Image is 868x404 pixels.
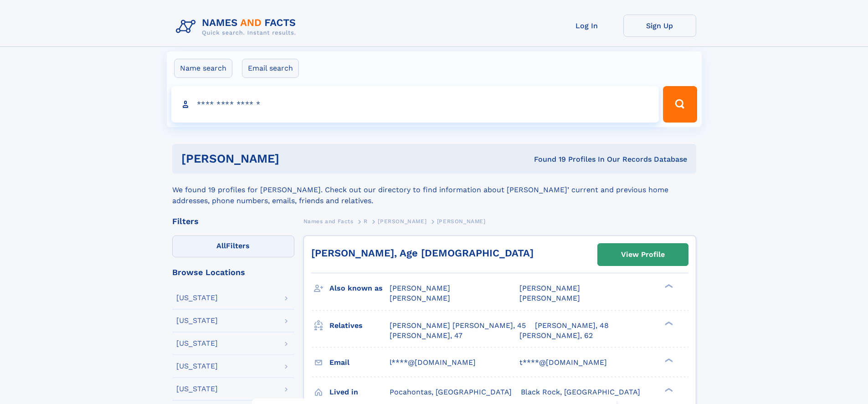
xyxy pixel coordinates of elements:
label: Name search [174,59,232,78]
span: [PERSON_NAME] [390,294,450,302]
a: [PERSON_NAME], 48 [535,321,609,331]
span: All [216,241,226,250]
span: [PERSON_NAME] [519,294,580,302]
h3: Also known as [329,281,390,296]
div: [US_STATE] [176,294,218,302]
div: [US_STATE] [176,340,218,347]
span: R [364,218,368,225]
span: Black Rock, [GEOGRAPHIC_DATA] [521,388,640,396]
div: [US_STATE] [176,317,218,324]
a: Names and Facts [303,215,354,227]
a: R [364,215,368,227]
h1: [PERSON_NAME] [181,153,407,164]
span: [PERSON_NAME] [390,284,450,292]
a: [PERSON_NAME], 47 [390,331,462,341]
div: We found 19 profiles for [PERSON_NAME]. Check out our directory to find information about [PERSON... [172,174,696,206]
div: ❯ [663,387,673,393]
a: [PERSON_NAME], Age [DEMOGRAPHIC_DATA] [311,247,534,259]
span: [PERSON_NAME] [519,284,580,292]
button: Search Button [663,86,697,123]
div: Filters [172,217,294,225]
label: Email search [242,59,299,78]
div: ❯ [663,283,673,289]
img: Logo Names and Facts [172,15,303,39]
span: [PERSON_NAME] [437,218,486,225]
div: Browse Locations [172,268,294,276]
input: search input [171,86,659,123]
a: [PERSON_NAME], 62 [519,331,593,341]
a: [PERSON_NAME] [378,215,426,227]
div: [US_STATE] [176,363,218,370]
h3: Relatives [329,318,390,333]
div: ❯ [663,357,673,363]
h3: Lived in [329,384,390,400]
h3: Email [329,355,390,370]
a: Log In [550,15,623,37]
a: Sign Up [623,15,696,37]
a: [PERSON_NAME] [PERSON_NAME], 45 [390,321,526,331]
div: ❯ [663,320,673,326]
a: View Profile [598,244,688,266]
span: Pocahontas, [GEOGRAPHIC_DATA] [390,388,512,396]
div: View Profile [621,244,665,265]
div: [US_STATE] [176,385,218,393]
div: Found 19 Profiles In Our Records Database [406,154,687,164]
span: [PERSON_NAME] [378,218,426,225]
label: Filters [172,235,294,257]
